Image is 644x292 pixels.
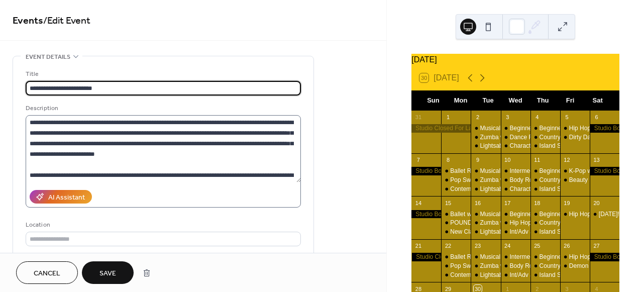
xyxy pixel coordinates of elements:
div: Hip Hop Cardio with Martina [501,219,530,227]
div: 19 [563,199,571,207]
div: Studio Booked [590,124,619,133]
div: POUND with Aileen [441,219,471,227]
div: POUND with [PERSON_NAME] [450,219,535,227]
div: Studio Closed [411,253,441,261]
div: Lightsaber Technique with [PERSON_NAME] [480,142,601,150]
div: Sun [419,90,447,111]
div: 24 [504,242,511,250]
div: Hip Hop Cardio with [PERSON_NAME] [510,219,615,227]
div: Title [26,69,299,79]
div: Body Rock Dance and Tone with Tara [501,176,530,184]
span: Cancel [34,268,60,279]
div: Musical Theater with [PERSON_NAME] [480,210,586,219]
div: Zumba with Miguel [471,262,500,270]
div: Beauty and the Beast Musical Theater Workshop with Taylor Taft! [560,176,590,184]
div: Dance Fitness with Taylor [501,133,530,142]
div: Contemporary with Jeanette [441,185,471,193]
div: Ballet Rock Artist Series: Olivia Rodrigo Night with Jeanette [441,253,471,261]
div: Zumba with [PERSON_NAME] [480,262,562,270]
div: 10 [504,156,511,164]
div: Character Jazz with Andy (Shrek Fairy Tales Night!) [501,185,530,193]
span: Event details [26,52,70,62]
div: Ballet with [PERSON_NAME] [450,210,529,219]
div: Hip Hop with Quintin [560,253,590,261]
div: 22 [444,242,452,250]
div: Hip Hop with Quintin [560,124,590,133]
div: 26 [563,242,571,250]
div: 27 [593,242,600,250]
div: 7 [414,156,422,164]
div: Int/Adv Jazz Funk with Alyssa [501,228,530,236]
div: Musical Theater with Julianna [471,124,500,133]
div: Mon [447,90,475,111]
div: Intermediate Pop Tap with Amanda [501,253,530,261]
a: Events [13,11,43,31]
div: Musical Theater with Miguel [471,167,500,175]
div: Dirty Dancing Musical Theater Workshop with Jeanette Hiyama! [560,133,590,142]
div: Island Stretch with Laura [530,228,560,236]
div: 31 [414,114,422,121]
div: Musical Theater with [PERSON_NAME] [480,253,586,261]
div: Beginner Disney Lyrical with Elaina [530,253,560,261]
div: Pop Sweat and Sculpt with Aileen [441,176,471,184]
div: Intermediate Pop Tap with [PERSON_NAME] [510,253,631,261]
div: 17 [504,199,511,207]
div: Beginner Broadway Tap with Amanda [501,124,530,133]
span: Save [99,268,116,279]
div: Lightsaber Technique with Mandy [471,142,500,150]
div: Beginner Pop Tap with Martina [501,210,530,219]
div: Lightsaber Technique with [PERSON_NAME] [480,228,601,236]
div: 6 [593,114,600,121]
div: 18 [533,199,541,207]
div: Contemporary with Jeanette [441,271,471,279]
div: Thu [529,90,557,111]
div: Dance Fitness with [PERSON_NAME] [510,133,612,142]
div: Lightsaber Technique with Mandy [471,228,500,236]
div: 5 [563,114,571,121]
div: Character Jazz with Andy (Wizard of Oz Night!) [501,142,530,150]
div: 2 [474,114,481,121]
div: Contemporary with [PERSON_NAME] [450,271,552,279]
div: Studio Booked [411,167,441,175]
div: Island Stretch with Laura [530,185,560,193]
div: Island Stretch with [PERSON_NAME] [540,185,640,193]
div: 15 [444,199,452,207]
div: Intermediate Broadway Tap with Martina [501,167,530,175]
div: Studio Booked [411,210,441,219]
div: Ballet Rock Artist Series: Billie Eilish Night with Jeanette [441,167,471,175]
div: 9 [474,156,481,164]
div: Musical Theater with [PERSON_NAME] [480,167,586,175]
button: AI Assistant [30,190,92,204]
div: 12 [563,156,571,164]
div: [DATE] [411,54,619,66]
div: Island Stretch with Laura [530,271,560,279]
div: Zumba with Neysha [471,133,500,142]
div: Country Line Dancing with Julianna [530,176,560,184]
div: Lightsaber Technique with Mandy [471,271,500,279]
div: 1 [444,114,452,121]
div: [DATE]! [599,210,619,219]
div: Zumba with [PERSON_NAME] [480,176,562,184]
div: Contemporary with [PERSON_NAME] [450,185,552,193]
div: Demon Hunters K-Pop Workshop with Quintin (Toad) Johnson! [560,262,590,270]
div: Beginner Pop Tap with [PERSON_NAME] [510,210,621,219]
div: Beginner Musical Theater with Lex [530,124,560,133]
div: Int/Adv Jazz Funk with [PERSON_NAME] [510,228,621,236]
div: Musical Theater with Miguel [471,253,500,261]
div: 16 [474,199,481,207]
div: 4 [533,114,541,121]
div: Sat [584,90,611,111]
div: 8 [444,156,452,164]
button: Cancel [16,261,78,284]
div: Fri [557,90,584,111]
div: Pop Sweat and Sculpt with [PERSON_NAME] [450,262,573,270]
div: Lightsaber Technique with [PERSON_NAME] [480,271,601,279]
div: 14 [414,199,422,207]
div: K-Pop with Quintin [560,167,590,175]
div: Studio Closed For Labor Day Weekend! [411,124,471,133]
div: Lightsaber Technique with [PERSON_NAME] [480,185,601,193]
button: Save [82,261,134,284]
div: Pop Sweat and Sculpt with [PERSON_NAME] [450,176,573,184]
div: Beginner Hip Hop with Lex [530,167,560,175]
div: Beginner Jazz with Elaina [530,210,560,219]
